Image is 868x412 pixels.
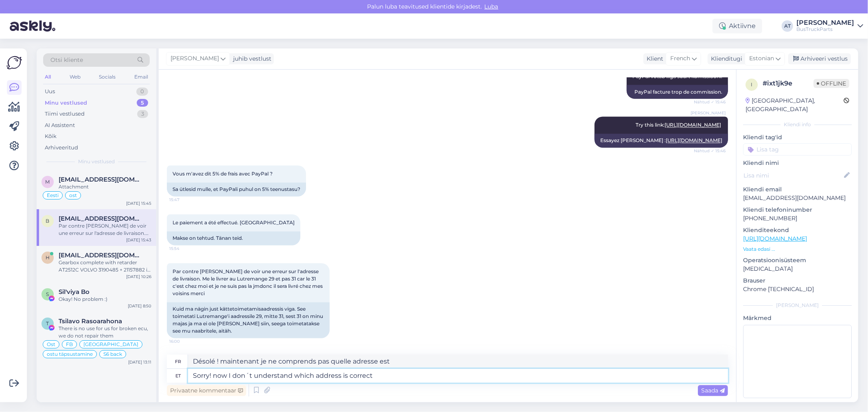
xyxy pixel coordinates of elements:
span: H [46,254,50,261]
div: Klienditugi [708,55,742,63]
span: Nähtud ✓ 15:46 [694,99,726,105]
span: ostu täpsustamine [47,352,93,357]
div: [PERSON_NAME] [796,20,854,26]
span: Par contre [PERSON_NAME] de voir une erreur sur l'adresse de livraison. Me le livrer au Lutremang... [173,269,324,297]
div: There is no use for us for broken ecu, we do not repair them [59,325,151,340]
p: [PHONE_NUMBER] [743,214,852,223]
div: Arhiveeri vestlus [788,53,851,64]
p: [MEDICAL_DATA] [743,265,852,273]
span: Minu vestlused [78,158,115,165]
span: Nähtud ✓ 15:46 [694,148,726,154]
span: S6 back [103,352,122,357]
span: Tsilavo Rasoarahona [59,318,122,325]
img: Askly Logo [7,55,22,70]
div: Essayez [PERSON_NAME] : [595,134,728,148]
span: Le paiement a été effectué. [GEOGRAPHIC_DATA] [173,220,295,226]
div: 0 [136,88,148,96]
div: 3 [137,110,148,118]
textarea: Sorry! now I don´t understand which address is correct [188,369,728,383]
span: S [46,291,49,297]
p: Vaata edasi ... [743,245,852,253]
span: Estonian [749,54,774,63]
div: Arhiveeritud [45,144,78,152]
p: Brauser [743,276,852,285]
span: French [670,54,690,63]
span: Try this link: [636,122,722,128]
span: ost [69,193,77,198]
div: [DATE] 13:11 [128,359,151,365]
div: Privaatne kommentaar [167,385,246,396]
span: 16:00 [169,339,200,345]
div: Tiimi vestlused [45,110,85,118]
span: b [46,218,50,224]
div: [DATE] 8:50 [128,303,151,309]
span: Haffi@trukkur.is [59,252,143,259]
div: Socials [97,72,117,82]
div: Sa ütlesid mulle, et PayPali puhul on 5% teenustasu? [167,183,306,197]
div: BusTruckParts [796,26,854,33]
div: All [43,72,52,82]
a: [URL][DOMAIN_NAME] [666,138,722,144]
div: [PERSON_NAME] [743,302,852,309]
p: Kliendi tag'id [743,133,852,142]
span: bidou.jpr@gmail.com [59,215,143,222]
span: FB [66,342,73,347]
span: Ost [47,342,55,347]
div: Makse on tehtud. Tänan teid. [167,232,300,245]
div: [DATE] 15:43 [126,237,151,243]
p: Klienditeekond [743,226,852,234]
span: Vous m'avez dit 5% de frais avec PayPal ? [173,171,273,177]
div: [GEOGRAPHIC_DATA], [GEOGRAPHIC_DATA] [746,96,844,114]
span: m [46,179,50,185]
div: Okay! No problem :) [59,296,151,303]
div: Aktiivne [713,19,762,33]
span: Otsi kliente [50,56,83,64]
div: Kliendi info [743,121,852,128]
div: et [175,369,181,383]
span: 15:54 [169,246,200,252]
div: # ixt1jk9e [763,79,813,88]
div: [DATE] 15:45 [126,200,151,206]
p: Kliendi nimi [743,159,852,167]
a: [URL][DOMAIN_NAME] [743,235,807,242]
div: Web [68,72,82,82]
div: AT [782,20,793,32]
div: Email [133,72,150,82]
span: [PERSON_NAME] [691,110,726,116]
p: [EMAIL_ADDRESS][DOMAIN_NAME] [743,194,852,202]
p: Chrome [TECHNICAL_ID] [743,285,852,294]
p: Kliendi email [743,185,852,194]
span: Eesti [47,193,59,198]
span: i [751,81,752,88]
p: Märkmed [743,314,852,322]
div: Attachment [59,183,151,191]
span: Sil'viya Bo [59,288,90,296]
textarea: Désolé ! maintenant je ne comprends pas quelle adresse est [188,355,728,368]
div: 5 [137,99,148,107]
p: Operatsioonisüsteem [743,256,852,265]
div: Minu vestlused [45,99,87,107]
div: Kuid ma nägin just kättetoimetamisaadressis viga. See toimetati Lutremange'i aadressile 29, mitte... [167,302,330,338]
div: AI Assistent [45,121,75,129]
div: PayPal facture trop de commission. [627,85,728,99]
span: T [46,320,49,327]
div: Par contre [PERSON_NAME] de voir une erreur sur l'adresse de livraison. Me le livrer au Lutremang... [59,222,151,237]
span: matrixbussid@gmail.com [59,176,143,183]
a: [URL][DOMAIN_NAME] [665,122,721,128]
div: Kõik [45,132,57,140]
div: [DATE] 10:26 [126,274,151,280]
div: Gearbox complete with retarder AT2512C VOLVO 3190485 + 21157882 is available [59,259,151,274]
p: Kliendi telefoninumber [743,206,852,214]
span: Offline [813,79,849,88]
span: 15:47 [169,197,200,203]
span: [PERSON_NAME] [171,54,219,63]
span: Luba [482,3,501,10]
div: Klient [643,55,663,63]
input: Lisa nimi [743,171,842,180]
div: Uus [45,88,55,96]
input: Lisa tag [743,143,852,156]
div: fr [175,355,181,368]
span: [GEOGRAPHIC_DATA] [83,342,138,347]
a: [PERSON_NAME]BusTruckParts [796,20,863,33]
span: Saada [701,387,725,394]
